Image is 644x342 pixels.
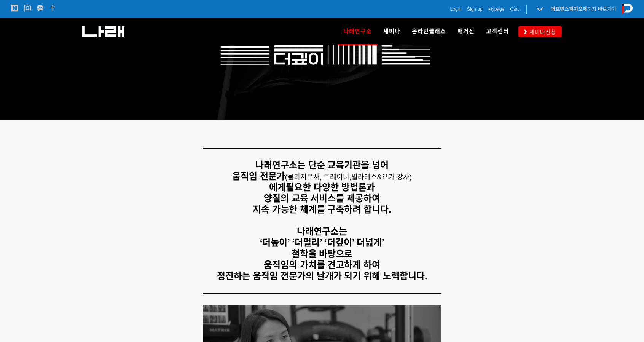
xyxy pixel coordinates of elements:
[488,5,505,13] a: Mypage
[480,18,515,45] a: 고객센터
[217,271,427,281] strong: 정진하는 움직임 전문가의 날개가 되기 위해 노력합니다.
[255,160,389,170] strong: 나래연구소는 단순 교육기관을 넘어
[383,28,400,35] span: 세미나
[253,204,391,214] strong: 지속 가능한 체계를 구축하려 합니다.
[450,5,461,13] a: Login
[264,260,380,270] strong: 움직임의 가치를 견고하게 하여
[551,6,616,12] a: 퍼포먼스피지오페이지 바로가기
[518,26,562,37] a: 세미나신청
[285,173,351,181] span: (
[527,28,556,36] span: 세미나신청
[292,249,353,259] strong: 철학을 바탕으로
[343,25,372,37] span: 나래연구소
[486,28,509,35] span: 고객센터
[406,18,452,45] a: 온라인클래스
[232,171,285,181] strong: 움직임 전문가
[351,173,412,181] span: 필라테스&요가 강사)
[378,18,406,45] a: 세미나
[286,182,375,192] strong: 필요한 다양한 방법론과
[264,193,380,203] strong: 양질의 교육 서비스를 제공하여
[412,28,446,35] span: 온라인클래스
[338,18,378,45] a: 나래연구소
[551,6,583,12] strong: 퍼포먼스피지오
[260,237,384,248] strong: ‘더높이’ ‘더멀리’ ‘더깊이’ 더넓게’
[467,5,483,13] a: Sign up
[269,182,286,192] strong: 에게
[297,226,347,237] strong: 나래연구소는
[510,5,519,13] a: Cart
[457,28,475,35] span: 매거진
[287,173,351,181] span: 물리치료사, 트레이너,
[452,18,480,45] a: 매거진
